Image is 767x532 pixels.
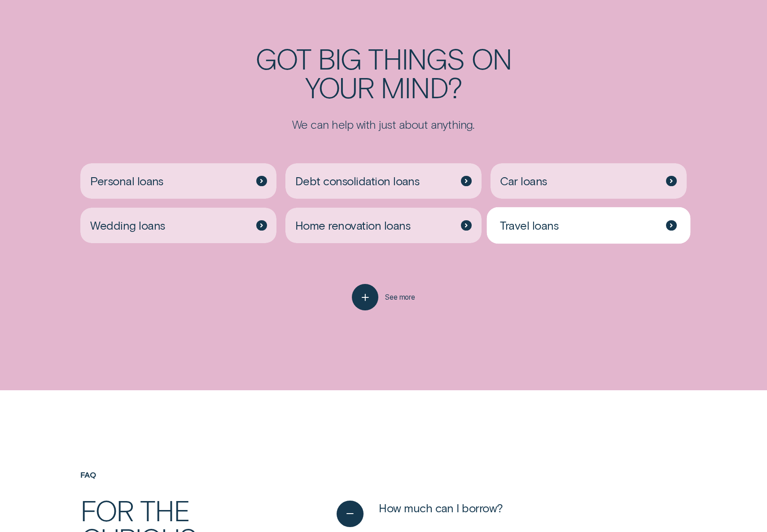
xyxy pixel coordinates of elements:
a: Debt consolidation loans [285,163,482,199]
h4: FAQ [80,470,276,480]
span: Personal loans [90,174,163,188]
span: Home renovation loans [295,218,410,232]
a: Home renovation loans [285,208,482,243]
a: Personal loans [80,163,276,199]
h2: Got big things on your mind? [209,44,558,101]
button: See more [352,284,415,310]
span: Car loans [500,174,547,188]
span: How much can I borrow? [379,501,503,515]
span: Wedding loans [90,218,165,232]
a: Wedding loans [80,208,276,243]
span: Travel loans [500,218,558,232]
button: See less [337,501,503,527]
a: Car loans [491,163,687,199]
a: Travel loans [491,208,687,243]
span: See more [385,293,415,302]
span: Debt consolidation loans [295,174,420,188]
p: We can help with just about anything. [209,117,558,131]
